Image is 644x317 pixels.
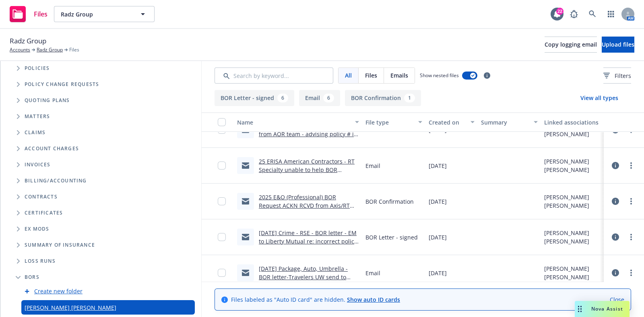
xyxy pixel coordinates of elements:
[429,197,447,206] span: [DATE]
[277,94,288,102] div: 6
[584,6,601,22] a: Search
[10,36,46,46] span: Radz Group
[6,3,51,25] a: Files
[25,66,50,71] span: Policies
[575,301,585,317] div: Drag to move
[390,71,408,80] span: Emails
[365,118,413,127] div: File type
[365,71,377,80] span: Files
[429,233,447,241] span: [DATE]
[25,243,95,247] span: Summary of insurance
[347,296,400,303] a: Show auto ID cards
[345,90,421,106] button: BOR Confirmation
[323,94,334,102] div: 6
[218,233,226,241] input: Toggle Row Selected
[25,130,45,135] span: Claims
[365,197,414,206] span: BOR Confirmation
[218,162,226,170] input: Toggle Row Selected
[25,178,87,183] span: Billing/Accounting
[545,37,597,53] button: Copy logging email
[429,118,466,127] div: Created on
[568,90,631,106] button: View all types
[544,264,601,281] div: [PERSON_NAME] [PERSON_NAME]
[25,275,39,280] span: BORs
[420,72,459,79] span: Show nested files
[610,295,624,304] a: Close
[544,193,601,210] div: [PERSON_NAME] [PERSON_NAME]
[34,287,83,295] a: Create new folder
[25,98,70,103] span: Quoting plans
[425,112,478,132] button: Created on
[25,162,51,167] span: Invoices
[25,194,58,199] span: Contracts
[545,41,597,48] span: Copy logging email
[541,112,604,132] button: Linked associations
[237,118,350,127] div: Name
[54,6,155,22] button: Radz Group
[429,269,447,277] span: [DATE]
[429,162,447,170] span: [DATE]
[218,269,226,277] input: Toggle Row Selected
[259,122,357,146] a: [DATE] Crime Liberty Mutual - EM from AOR team - advising policy # is inaccurate.msg
[602,41,634,48] span: Upload files
[218,118,226,126] input: Select all
[626,268,636,278] a: more
[25,259,56,264] span: Loss Runs
[215,67,333,84] input: Search by keyword...
[481,118,528,127] div: Summary
[37,46,63,53] a: Radz Group
[365,162,380,170] span: Email
[626,161,636,170] a: more
[25,303,116,312] a: [PERSON_NAME] [PERSON_NAME]
[0,42,201,173] div: Tree Example
[259,193,350,218] a: 2025 E&O (Professional) BOR Request ACKN RCVD from Axis/RT Specialty.msg
[362,112,425,132] button: File type
[25,211,63,215] span: Certificates
[404,94,415,102] div: 1
[25,82,99,87] span: Policy change requests
[259,229,357,254] a: [DATE] Crime - RSE - BOR letter - EM to Liberty Mutual re: incorrect policy number.msg
[544,229,601,245] div: [PERSON_NAME] [PERSON_NAME]
[365,269,380,277] span: Email
[34,11,47,17] span: Files
[626,232,636,242] a: more
[25,146,79,151] span: Account charges
[544,118,601,127] div: Linked associations
[591,305,623,312] span: Nova Assist
[10,46,30,53] a: Accounts
[231,295,400,304] span: Files labeled as "Auto ID card" are hidden.
[603,72,631,80] span: Filters
[69,46,79,53] span: Files
[365,233,418,241] span: BOR Letter - signed
[61,10,130,18] span: Radz Group
[603,67,631,84] button: Filters
[575,301,630,317] button: Nova Assist
[259,157,355,190] a: 25 ERISA American Contractors - RT Specialty unable to help BOR [PERSON_NAME] [PERSON_NAME].msg
[556,8,563,15] div: 22
[25,227,49,231] span: Ex Mods
[626,196,636,206] a: more
[544,157,601,174] div: [PERSON_NAME] [PERSON_NAME]
[603,6,619,22] a: Switch app
[478,112,541,132] button: Summary
[259,265,348,289] a: [DATE] Package, Auto, Umbrella - BOR letter-Travelers UW send to processing.msg
[299,90,340,106] button: Email
[218,197,226,205] input: Toggle Row Selected
[234,112,362,132] button: Name
[602,37,634,53] button: Upload files
[215,90,294,106] button: BOR Letter - signed
[615,72,631,80] span: Filters
[566,6,582,22] a: Report a Bug
[345,71,352,80] span: All
[25,114,50,119] span: Matters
